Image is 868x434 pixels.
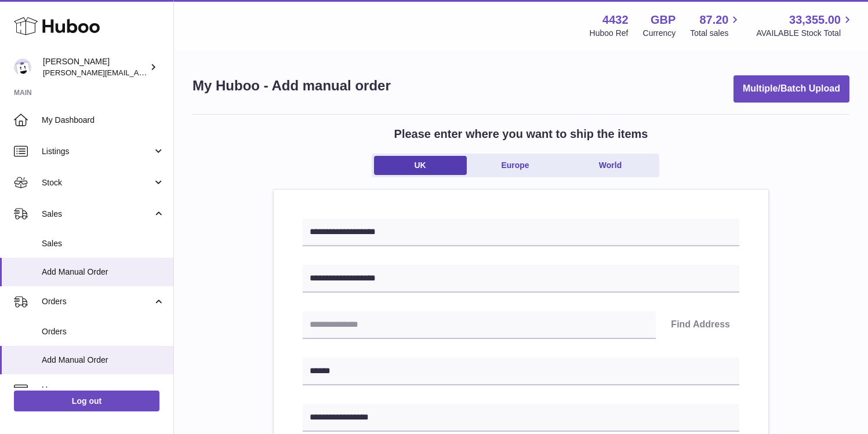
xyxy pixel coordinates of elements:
[14,391,159,411] a: Log out
[42,296,152,307] span: Orders
[789,12,841,28] span: 33,355.00
[564,156,657,175] a: World
[602,12,629,28] strong: 4432
[42,238,165,249] span: Sales
[699,12,728,28] span: 87.20
[756,12,854,39] a: 33,355.00 AVAILABLE Stock Total
[43,56,147,78] div: [PERSON_NAME]
[690,28,742,39] span: Total sales
[394,126,648,142] h2: Please enter where you want to ship the items
[193,76,391,95] h1: My Huboo - Add manual order
[14,59,31,76] img: akhil@amalachai.com
[651,12,675,28] strong: GBP
[374,156,467,175] a: UK
[42,209,152,220] span: Sales
[42,146,152,157] span: Listings
[42,326,165,337] span: Orders
[469,156,562,175] a: Europe
[643,28,676,39] div: Currency
[42,115,165,126] span: My Dashboard
[42,177,152,188] span: Stock
[42,384,165,395] span: Usage
[733,75,849,103] button: Multiple/Batch Upload
[42,267,165,278] span: Add Manual Order
[43,68,233,77] span: [PERSON_NAME][EMAIL_ADDRESS][DOMAIN_NAME]
[590,28,629,39] div: Huboo Ref
[690,12,742,39] a: 87.20 Total sales
[42,355,165,366] span: Add Manual Order
[756,28,854,39] span: AVAILABLE Stock Total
